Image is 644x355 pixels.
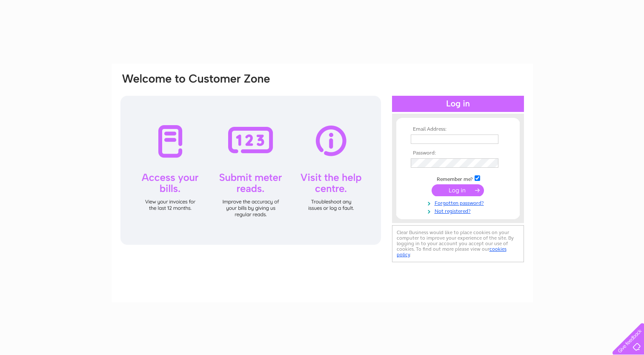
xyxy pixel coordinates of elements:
input: Submit [432,184,484,196]
th: Email Address: [409,126,507,132]
td: Remember me? [409,174,507,183]
th: Password: [409,150,507,156]
div: Clear Business would like to place cookies on your computer to improve your experience of the sit... [392,225,524,262]
a: Not registered? [411,206,507,215]
a: cookies policy [397,246,507,258]
a: Forgotten password? [411,198,507,206]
